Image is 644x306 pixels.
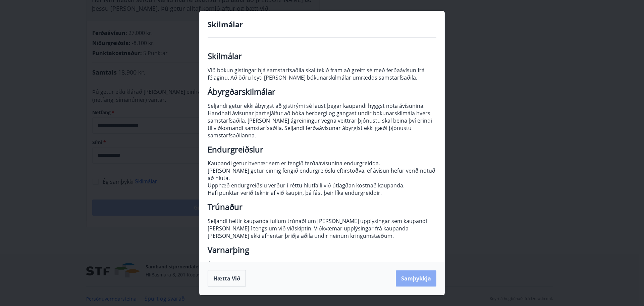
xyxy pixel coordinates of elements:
h2: Endurgreiðslur [208,146,436,153]
h2: Trúnaður [208,203,436,211]
p: Ákvæði og skilmála þessa ber að túlka í samræmi við íslensk lög. [PERSON_NAME] ágreiningur eða te... [208,260,436,290]
h2: Varnarþing [208,246,436,254]
button: Samþykkja [396,270,436,287]
p: Seljandi heitir kaupanda fullum trúnaði um [PERSON_NAME] upplýsingar sem kaupandi [PERSON_NAME] í... [208,217,436,239]
p: Kaupandi getur hvenær sem er fengið ferðaávísunina endurgreidda. [208,160,436,167]
h2: Skilmálar [208,52,436,60]
p: Við bókun gistingar hjá samstarfsaðila skal tekið fram að greitt sé með ferðaávísun frá félaginu.... [208,67,436,81]
p: Hafi punktar verið teknir af við kaupin, þá fást þeir líka endurgreiddir. [208,189,436,196]
p: [PERSON_NAME] getur einnig fengið endurgreiðslu eftirstöðva, ef ávísun hefur verið notuð að hluta. [208,167,436,182]
p: Upphæð endurgreiðslu verður í réttu hlutfalli við útlagðan kostnað kaupanda. [208,182,436,189]
p: Seljandi getur ekki ábyrgst að gistirými sé laust þegar kaupandi hyggst nota ávísunina. Handhafi ... [208,102,436,139]
h2: Ábyrgðarskilmálar [208,88,436,95]
button: Hætta við [208,270,246,287]
h4: Skilmálar [208,19,436,29]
